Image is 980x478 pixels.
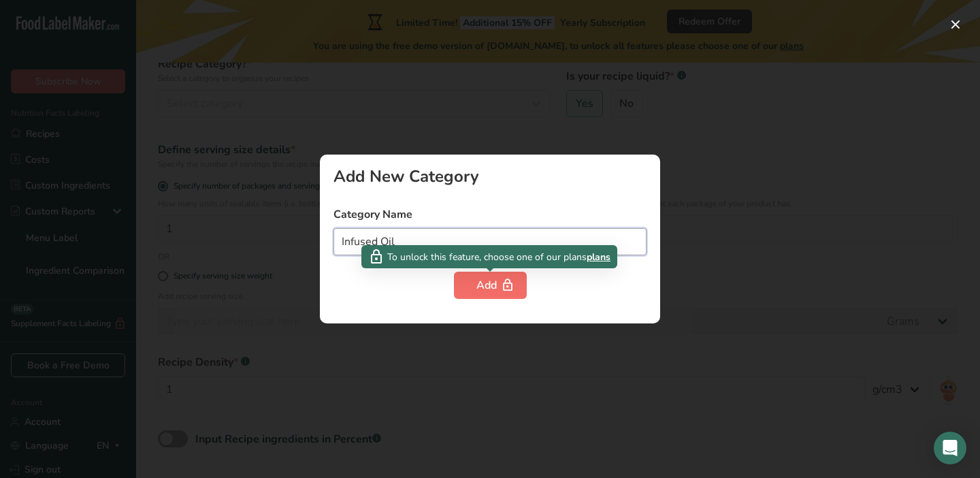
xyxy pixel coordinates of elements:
div: Open Intercom Messenger [934,432,966,464]
span: To unlock this feature, choose one of our plans [387,250,587,264]
div: Add [476,277,504,293]
span: plans [587,250,610,264]
button: Add [454,272,527,299]
div: Add New Category [333,168,647,185]
input: Type your category name here [333,228,647,255]
label: Category Name [333,206,647,223]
